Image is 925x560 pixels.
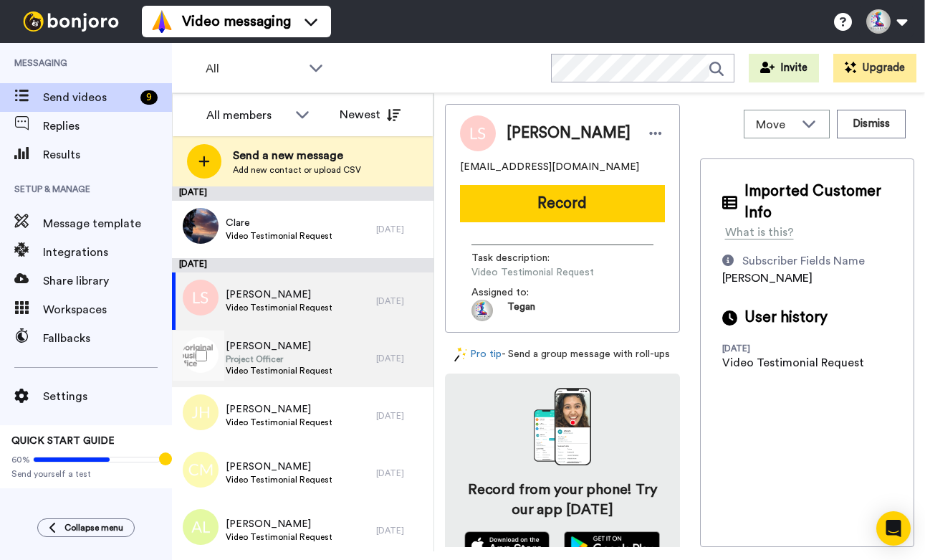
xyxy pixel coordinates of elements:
img: magic-wand.svg [454,347,467,362]
span: [PERSON_NAME] [226,460,332,474]
button: Record [460,185,665,222]
span: [PERSON_NAME] [226,288,332,302]
div: What is this? [725,224,794,241]
span: Share library [43,272,172,290]
span: Results [43,146,172,163]
button: Upgrade [833,54,916,82]
span: [PERSON_NAME] [226,402,332,417]
img: appstore [464,531,550,560]
span: Replies [43,118,172,135]
span: Fallbacks [43,330,172,347]
img: ACg8ocJOfwyWDH7wrVbGPJzH39Ma9llfQAQmfBn6maqGL-91jUiotfY=s96-c [471,300,493,321]
span: Collapse menu [64,522,123,533]
div: [DATE] [722,343,815,354]
span: Video Testimonial Request [226,365,332,376]
span: [PERSON_NAME] [226,517,332,531]
div: [DATE] [172,186,433,201]
span: Imported Customer Info [744,181,893,224]
span: Task description : [471,251,572,265]
span: [PERSON_NAME] [226,339,332,353]
span: Video Testimonial Request [226,531,332,543]
span: Video messaging [182,11,291,32]
span: Video Testimonial Request [226,474,332,485]
div: Video Testimonial Request [722,354,864,371]
img: jh.png [183,394,219,430]
img: download [534,388,591,465]
span: Video Testimonial Request [226,417,332,428]
span: QUICK START GUIDE [11,436,115,446]
div: - Send a group message with roll-ups [445,347,680,362]
img: cm.png [183,452,219,488]
span: Video Testimonial Request [471,265,608,280]
div: [DATE] [376,295,426,307]
div: [DATE] [376,224,426,235]
div: [DATE] [376,410,426,422]
span: Video Testimonial Request [226,302,332,313]
span: Send videos [43,89,135,106]
div: [DATE] [376,468,426,479]
span: [PERSON_NAME] [722,272,813,284]
button: Invite [749,54,819,82]
div: [DATE] [172,258,433,272]
span: Project Officer [226,353,332,365]
span: All [206,60,302,77]
span: Move [756,116,795,133]
img: al.png [183,509,219,545]
button: Collapse menu [37,518,135,537]
div: 9 [140,90,158,105]
span: Message template [43,215,172,232]
span: Integrations [43,244,172,261]
button: Newest [329,100,411,129]
img: playstore [564,531,661,560]
span: [PERSON_NAME] [507,123,631,144]
img: 09d85528-1b4a-403c-b199-be05d7a8b140.jpg [183,208,219,244]
span: User history [744,307,828,328]
span: Video Testimonial Request [226,230,332,242]
span: Settings [43,388,172,405]
button: Dismiss [837,110,906,138]
span: Workspaces [43,301,172,318]
img: bj-logo-header-white.svg [17,11,125,32]
img: Image of Lisa Shailer [460,115,496,151]
span: Assigned to: [471,285,572,300]
div: [DATE] [376,353,426,364]
div: Subscriber Fields Name [742,252,865,270]
span: Send a new message [233,147,361,164]
div: All members [206,107,288,124]
span: Tegan [507,300,535,321]
div: Tooltip anchor [159,452,172,465]
span: [EMAIL_ADDRESS][DOMAIN_NAME] [460,160,639,174]
img: vm-color.svg [150,10,173,33]
div: [DATE] [376,525,426,536]
img: ls.png [183,280,219,315]
span: Clare [226,216,332,230]
span: Send yourself a test [11,468,160,480]
div: Open Intercom Messenger [876,511,911,546]
span: 60% [11,454,30,465]
span: Add new contact or upload CSV [233,164,361,176]
a: Pro tip [454,347,502,362]
h4: Record from your phone! Try our app [DATE] [459,480,666,520]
